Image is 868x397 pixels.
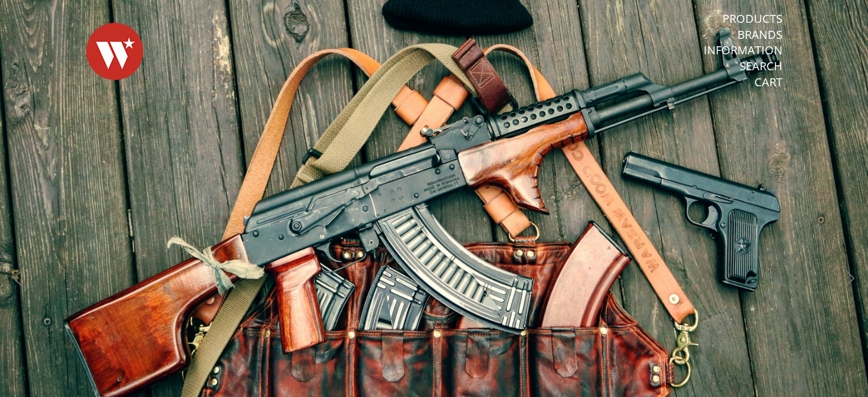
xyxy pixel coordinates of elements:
a: Information [704,43,782,58]
button: Next [837,267,862,292]
a: Cart [754,75,782,90]
a: Products [722,11,782,26]
a: Search [740,59,782,74]
img: Warsaw Wood Co. [86,11,143,91]
button: Previous [6,267,31,292]
a: Brands [737,27,782,42]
